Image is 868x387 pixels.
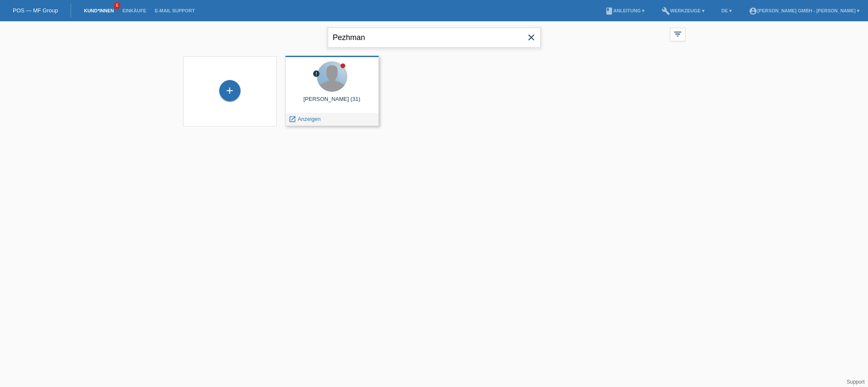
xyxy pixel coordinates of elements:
[312,70,320,79] div: Zurückgewiesen
[526,32,536,43] i: close
[289,116,321,122] a: launch Anzeigen
[717,8,736,13] a: DE ▾
[745,8,864,13] a: account_circle[PERSON_NAME] GmbH - [PERSON_NAME] ▾
[662,7,670,15] i: build
[328,28,541,48] input: Suche...
[657,8,709,13] a: buildWerkzeuge ▾
[847,379,865,385] a: Support
[220,83,240,98] div: Kund*in hinzufügen
[80,8,118,13] a: Kund*innen
[151,8,199,13] a: E-Mail Support
[749,7,757,15] i: account_circle
[114,2,120,9] span: 6
[13,7,58,14] a: POS — MF Group
[601,8,649,13] a: bookAnleitung ▾
[289,115,296,123] i: launch
[118,8,150,13] a: Einkäufe
[673,29,682,39] i: filter_list
[292,96,372,109] div: [PERSON_NAME] (31)
[298,116,321,122] span: Anzeigen
[605,7,613,15] i: book
[312,70,320,77] i: error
